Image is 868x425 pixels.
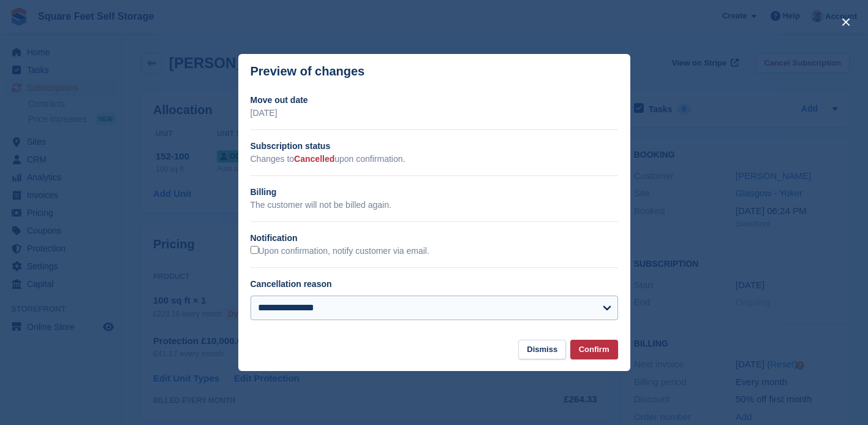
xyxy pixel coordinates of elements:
h2: Move out date [251,94,618,107]
p: [DATE] [251,107,618,120]
input: Upon confirmation, notify customer via email. [251,246,259,254]
label: Cancellation reason [251,279,332,289]
span: Cancelled [294,154,334,164]
p: The customer will not be billed again. [251,199,618,212]
p: Preview of changes [251,64,365,78]
h2: Notification [251,232,618,245]
button: Confirm [570,340,618,360]
h2: Billing [251,186,618,199]
button: Dismiss [518,340,566,360]
label: Upon confirmation, notify customer via email. [251,246,429,257]
button: close [836,12,856,32]
p: Changes to upon confirmation. [251,153,618,166]
h2: Subscription status [251,140,618,153]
